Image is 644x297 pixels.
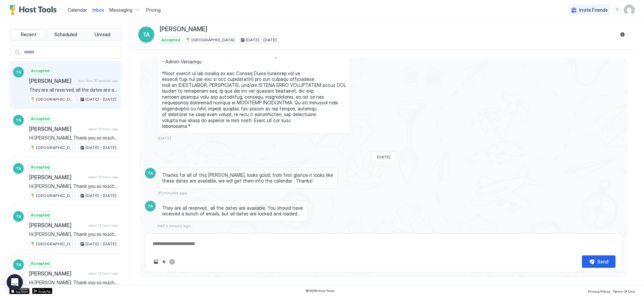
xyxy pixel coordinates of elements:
div: tab-group [9,28,122,41]
span: TA [148,170,153,176]
span: Invite Friends [579,7,608,13]
span: Pricing [146,7,161,13]
button: Scheduled [48,30,84,39]
span: TA [16,262,21,268]
button: Upload image [152,258,160,266]
span: Messaging [109,7,132,13]
div: Open Intercom Messenger [7,274,23,290]
span: Hi [PERSON_NAME], Thank you so much for booking [GEOGRAPHIC_DATA] we have no doubt your stay will... [29,231,118,237]
span: [GEOGRAPHIC_DATA] [36,193,74,199]
span: They are all reserved, all the dates are available. You should have received a bunch of emails, b... [29,87,118,93]
div: Send [597,258,608,265]
span: [PERSON_NAME] [160,26,207,33]
span: TA [148,203,153,209]
span: [DATE] - [DATE] [86,96,116,102]
span: Accepted [31,260,50,266]
span: © 2025 Host Tools [306,289,335,293]
input: Input Field [21,47,121,58]
span: Accepted [31,212,50,218]
span: Hi [PERSON_NAME], Thank you so much for booking [GEOGRAPHIC_DATA] we have no doubt your stay will... [29,280,118,286]
a: Host Tools Logo [9,5,60,15]
span: Unread [95,32,110,38]
a: Calendar [68,6,87,13]
a: Terms Of Use [613,287,635,294]
span: [PERSON_NAME] [29,78,75,84]
span: 41 minutes ago [158,190,187,195]
span: Recent [21,32,37,38]
span: They are all reserved, all the dates are available. You should have received a bunch of emails, b... [162,205,303,217]
span: about 15 hours ago [88,175,118,179]
span: TA [143,31,150,39]
span: [DATE] [377,154,390,159]
span: about 15 hours ago [88,271,118,276]
a: App Store [9,288,30,294]
span: Accepted [31,68,50,74]
span: [GEOGRAPHIC_DATA] [36,145,74,151]
span: [PERSON_NAME] [29,222,86,229]
div: menu [613,6,621,14]
span: Inbox [93,7,104,13]
span: Scheduled [54,32,77,38]
a: Google Play Store [32,288,52,294]
span: Privacy Policy [588,289,610,293]
div: User profile [624,5,635,15]
button: Unread [85,30,120,39]
button: Reservation information [619,31,627,39]
span: [PERSON_NAME] [29,126,86,132]
button: Recent [11,30,47,39]
span: [GEOGRAPHIC_DATA] [36,96,74,102]
button: Send [582,255,615,268]
span: [PERSON_NAME] [29,270,86,277]
span: TA [16,69,21,75]
span: [DATE] - [DATE] [246,37,277,43]
a: Inbox [93,6,104,13]
span: Accepted [31,164,50,170]
span: [GEOGRAPHIC_DATA] [36,241,74,247]
span: [PERSON_NAME] [29,174,86,181]
span: [DATE] - [DATE] [86,241,116,247]
span: [DATE] [158,136,171,141]
span: Hi [PERSON_NAME], Thank you so much for booking [GEOGRAPHIC_DATA] we have no doubt your stay will... [29,183,118,189]
span: Accepted [161,37,180,43]
a: Privacy Policy [588,287,610,294]
span: about 15 hours ago [88,127,118,131]
span: Terms Of Use [613,289,635,293]
span: [GEOGRAPHIC_DATA] [192,37,234,43]
button: Quick reply [160,258,168,266]
span: TA [16,117,21,123]
span: TA [16,165,21,171]
span: about 15 hours ago [88,223,118,228]
button: ChatGPT Auto Reply [168,258,176,266]
span: Accepted [31,116,50,122]
span: Thanks for all of this [PERSON_NAME], looks good, from first glance it looks like these dates are... [162,172,333,184]
span: [DATE] - [DATE] [86,193,116,199]
span: half a minute ago [158,223,191,228]
span: Calendar [68,7,87,13]
span: Hi [PERSON_NAME], Thank you so much for booking [GEOGRAPHIC_DATA] we have no doubt your stay will... [29,135,118,141]
span: [DATE] - [DATE] [86,145,116,151]
span: TA [16,213,21,219]
span: less than 20 seconds ago [78,79,118,83]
